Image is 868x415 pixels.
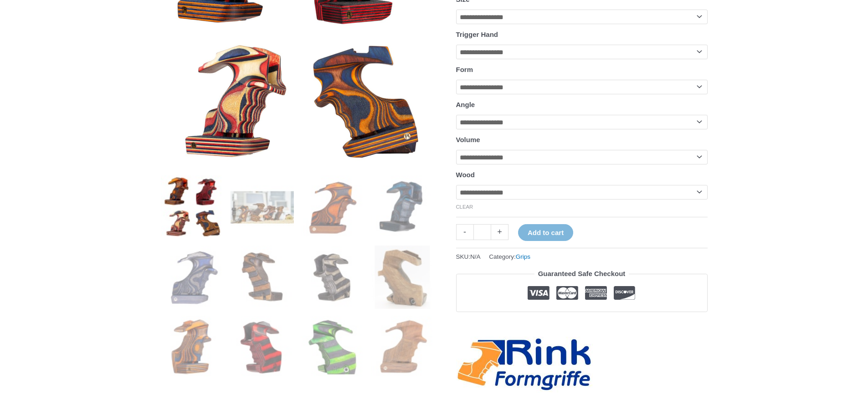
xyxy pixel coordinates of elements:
label: Angle [456,101,475,108]
img: Rink Air Pistol Grip - Image 3 [301,175,364,239]
span: Category: [489,251,530,262]
span: N/A [470,253,481,260]
img: Rink Air Pistol Grip [161,175,224,239]
a: Rink-Formgriffe [456,337,593,393]
iframe: Customer reviews powered by Trustpilot [456,319,708,330]
a: + [491,224,508,240]
img: Rink Air Pistol Grip - Image 10 [231,316,294,379]
label: Form [456,66,473,73]
img: Rink Air Pistol Grip - Image 6 [231,246,294,309]
img: Rink Air Pistol Grip - Image 9 [161,316,224,379]
input: Product quantity [473,224,491,240]
img: Rink Air Pistol Grip - Image 5 [161,246,224,309]
span: SKU: [456,251,481,262]
img: Rink Air Pistol Grip - Image 12 [371,316,434,379]
img: Rink Air Pistol Grip - Image 11 [301,316,364,379]
label: Volume [456,136,480,143]
img: Rink Air Pistol Grip - Image 2 [231,175,294,239]
button: Add to cart [518,224,573,241]
img: Rink Air Pistol Grip - Image 7 [301,246,364,309]
img: Rink Air Pistol Grip - Image 4 [371,175,434,239]
a: Grips [516,253,530,260]
img: Rink Air Pistol Grip - Image 8 [371,246,434,309]
a: Clear options [456,204,473,210]
a: - [456,224,473,240]
label: Wood [456,171,475,179]
legend: Guaranteed Safe Checkout [534,267,629,280]
label: Trigger Hand [456,31,498,38]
